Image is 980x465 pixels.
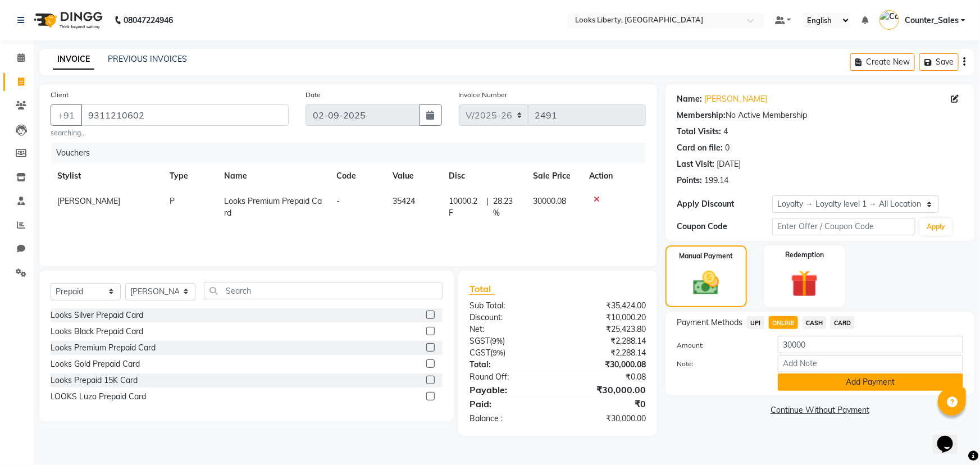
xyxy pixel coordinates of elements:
span: [PERSON_NAME] [57,196,120,206]
button: Apply [920,218,952,235]
a: INVOICE [53,49,94,70]
td: P [163,189,217,226]
th: Action [583,163,646,189]
div: ₹30,000.08 [558,359,654,371]
input: Add Note [778,355,963,372]
div: Total: [461,359,558,371]
label: Manual Payment [679,251,733,261]
div: [DATE] [717,158,741,170]
div: ₹2,288.14 [558,335,654,347]
span: CARD [831,316,855,329]
span: 9% [493,348,503,357]
div: Payable: [461,383,558,396]
div: Looks Silver Prepaid Card [51,309,143,321]
div: Looks Prepaid 15K Card [51,375,138,386]
label: Amount: [668,340,769,350]
div: ₹30,000.00 [558,413,654,425]
th: Code [330,163,386,189]
label: Note: [668,359,769,369]
div: ₹0 [558,397,654,411]
span: 30000.08 [534,196,567,206]
div: Coupon Code [677,221,772,233]
div: ( ) [461,347,558,359]
button: Save [919,53,959,71]
div: Discount: [461,312,558,323]
div: Looks Black Prepaid Card [51,326,143,338]
span: 9% [492,336,503,345]
img: _cash.svg [685,268,728,298]
input: Amount [778,336,963,353]
span: - [336,196,340,206]
input: Search by Name/Mobile/Email/Code [81,104,289,126]
input: Enter Offer / Coupon Code [772,218,915,235]
div: ₹0.08 [558,371,654,383]
div: No Active Membership [677,110,963,121]
th: Stylist [51,163,163,189]
input: Search [204,282,443,299]
div: Membership: [677,110,726,121]
div: Card on file: [677,142,723,154]
a: [PERSON_NAME] [704,93,767,105]
div: 4 [723,126,728,138]
div: Apply Discount [677,198,772,210]
div: 199.14 [704,175,728,186]
label: Invoice Number [459,90,508,100]
div: ₹2,288.14 [558,347,654,359]
span: Payment Methods [677,317,742,329]
span: Looks Premium Prepaid Card [224,196,322,218]
th: Disc [443,163,527,189]
div: Balance : [461,413,558,425]
small: searching... [51,128,289,138]
div: Paid: [461,397,558,411]
img: _gift.svg [782,267,827,300]
iframe: chat widget [933,420,969,454]
button: Add Payment [778,373,963,391]
div: ₹10,000.20 [558,312,654,323]
th: Value [386,163,443,189]
div: ( ) [461,335,558,347]
label: Date [306,90,321,100]
img: logo [29,4,106,36]
span: | [486,195,489,219]
span: ONLINE [769,316,798,329]
span: Counter_Sales [905,15,959,26]
a: Continue Without Payment [668,404,972,416]
div: Name: [677,93,702,105]
div: Vouchers [52,143,654,163]
div: Points: [677,175,702,186]
button: Create New [850,53,915,71]
a: PREVIOUS INVOICES [108,54,187,64]
div: Looks Premium Prepaid Card [51,342,156,354]
th: Name [217,163,330,189]
div: ₹30,000.00 [558,383,654,396]
span: 35424 [393,196,416,206]
div: Sub Total: [461,300,558,312]
div: Last Visit: [677,158,714,170]
span: 28.23 % [493,195,519,219]
label: Client [51,90,69,100]
div: ₹25,423.80 [558,323,654,335]
b: 08047224946 [124,4,173,36]
span: SGST [470,336,490,346]
span: 10000.2 F [449,195,482,219]
span: CASH [803,316,827,329]
label: Redemption [785,250,824,260]
div: LOOKS Luzo Prepaid Card [51,391,146,403]
span: CGST [470,348,490,358]
th: Type [163,163,217,189]
button: +91 [51,104,82,126]
div: Net: [461,323,558,335]
div: Round Off: [461,371,558,383]
span: Total [470,283,495,295]
div: 0 [725,142,730,154]
div: ₹35,424.00 [558,300,654,312]
div: Total Visits: [677,126,721,138]
span: UPI [747,316,764,329]
div: Looks Gold Prepaid Card [51,358,140,370]
img: Counter_Sales [879,10,899,30]
th: Sale Price [527,163,583,189]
